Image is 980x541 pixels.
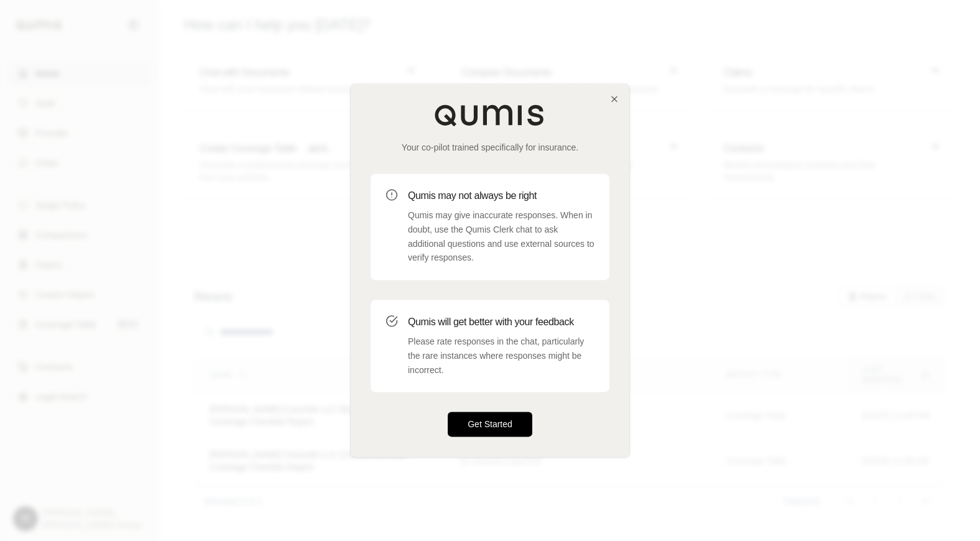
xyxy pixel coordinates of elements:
[408,208,594,265] p: Qumis may give inaccurate responses. When in doubt, use the Qumis Clerk chat to ask additional qu...
[434,104,546,126] img: Qumis Logo
[371,141,609,154] p: Your co-pilot trained specifically for insurance.
[408,188,594,203] h3: Qumis may not always be right
[448,412,532,437] button: Get Started
[408,315,594,330] h3: Qumis will get better with your feedback
[408,335,594,377] p: Please rate responses in the chat, particularly the rare instances where responses might be incor...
